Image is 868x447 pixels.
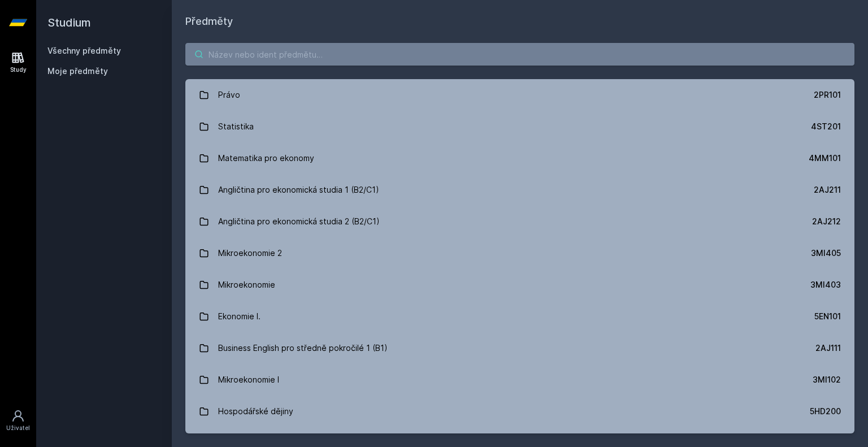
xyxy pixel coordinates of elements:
[810,406,841,417] div: 5HD200
[218,274,275,296] div: Mikroekonomie
[185,206,854,237] a: Angličtina pro ekonomická studia 2 (B2/C1) 2AJ212
[185,332,854,364] a: Business English pro středně pokročilé 1 (B1) 2AJ111
[185,14,854,29] h1: Předměty
[812,216,841,227] div: 2AJ212
[185,174,854,206] a: Angličtina pro ekonomická studia 1 (B2/C1) 2AJ211
[6,424,30,432] div: Uživatel
[218,400,293,423] div: Hospodářské dějiny
[218,242,282,264] div: Mikroekonomie 2
[2,45,34,80] a: Study
[185,79,854,111] a: Právo 2PR101
[811,248,841,259] div: 3MI405
[218,368,279,391] div: Mikroekonomie I
[185,396,854,427] a: Hospodářské dějiny 5HD200
[814,184,841,196] div: 2AJ211
[185,301,854,332] a: Ekonomie I. 5EN101
[185,364,854,396] a: Mikroekonomie I 3MI102
[218,115,254,138] div: Statistika
[2,403,34,438] a: Uživatel
[47,66,108,77] span: Moje předměty
[185,142,854,174] a: Matematika pro ekonomy 4MM101
[811,121,841,132] div: 4ST201
[814,311,841,322] div: 5EN101
[809,153,841,164] div: 4MM101
[218,305,261,328] div: Ekonomie I.
[10,66,27,74] div: Study
[810,279,841,290] div: 3MI403
[218,147,314,170] div: Matematika pro ekonomy
[813,374,841,385] div: 3MI102
[185,43,854,66] input: Název nebo ident předmětu…
[814,89,841,101] div: 2PR101
[47,46,121,55] a: Všechny předměty
[185,237,854,269] a: Mikroekonomie 2 3MI405
[218,84,240,106] div: Právo
[218,210,380,233] div: Angličtina pro ekonomická studia 2 (B2/C1)
[218,337,388,359] div: Business English pro středně pokročilé 1 (B1)
[185,269,854,301] a: Mikroekonomie 3MI403
[815,342,841,354] div: 2AJ111
[218,179,379,201] div: Angličtina pro ekonomická studia 1 (B2/C1)
[185,111,854,142] a: Statistika 4ST201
